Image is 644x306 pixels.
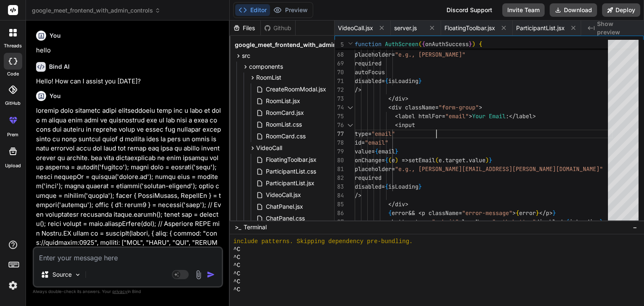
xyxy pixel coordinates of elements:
span: server.js [394,24,417,32]
button: Download [550,3,597,17]
div: 82 [335,174,344,182]
span: { [388,209,392,217]
div: 75 [335,112,344,121]
img: Pick Models [74,271,81,278]
span: placeholder [355,51,392,58]
span: = [392,165,395,173]
span: ^C [233,254,240,262]
span: e [392,156,395,164]
span: < [388,218,392,226]
span: isLoading [388,77,418,85]
span: RoomCard.css [265,131,306,141]
span: Email [489,112,506,120]
span: ( [418,40,422,48]
span: < [418,209,422,217]
span: p [546,209,549,217]
div: 72 [335,86,344,94]
span: >_ [235,223,241,231]
div: 78 [335,138,344,147]
span: "email" [445,112,469,120]
span: } [600,218,603,226]
h6: Bind AI [49,62,70,71]
img: settings [6,278,20,293]
span: "e.g., [PERSON_NAME][EMAIL_ADDRESS][PERSON_NAME][DOMAIN_NAME]" [395,165,603,173]
span: "auth-button" [492,218,536,226]
span: } [418,183,422,190]
span: Show preview [597,20,637,36]
div: 69 [335,59,344,68]
span: > [469,112,472,120]
span: include patterns. Skipping dependency pre-bundling. [233,238,413,246]
span: onChange [355,156,382,164]
button: Editor [235,4,270,16]
span: e [439,156,442,164]
span: /> [355,86,361,93]
span: ParticipantList.jsx [516,24,565,32]
span: < [395,121,398,129]
div: Click to collapse the range. [345,121,356,130]
span: > [512,209,516,217]
span: < [388,104,392,111]
span: Terminal [244,223,267,231]
span: { [566,218,569,226]
span: onAuthSuccess [425,40,469,48]
span: ^C [233,278,240,286]
span: VideoCall.jsx [338,24,373,32]
span: </ [539,209,546,217]
span: privacy [112,289,127,294]
span: ^C [233,246,240,254]
span: > [549,209,553,217]
span: "e.g., [PERSON_NAME]" [395,51,465,58]
span: AuthScreen [385,40,418,48]
label: Upload [5,162,21,169]
div: 85 [335,200,344,209]
p: Source [52,270,72,279]
div: 79 [335,147,344,156]
img: icon [207,270,215,279]
div: 74 [335,103,344,112]
span: "error-message" [462,209,512,217]
span: type [355,130,368,137]
p: hello [36,46,221,55]
span: setEmail [408,156,435,164]
img: attachment [194,270,203,280]
span: { [516,209,519,217]
div: 81 [335,165,344,174]
span: ( [435,156,439,164]
span: = [428,218,432,226]
span: = [459,209,462,217]
div: 68 [335,50,344,59]
span: = [382,183,385,190]
span: id [355,139,361,146]
span: "email" [365,139,388,146]
span: </ [388,95,395,102]
p: Hello! How can I assist you [DATE]? [36,77,221,86]
span: ) [395,156,398,164]
span: && [408,209,415,217]
label: code [7,70,19,78]
span: ParticipantList.css [265,166,317,176]
span: = [382,156,385,164]
span: { [385,156,388,164]
span: > [603,218,606,226]
span: RoomList.jsx [265,96,301,106]
span: } [489,156,492,164]
span: = [371,148,375,155]
span: div className [392,104,435,111]
span: ParticipantList.jsx [265,178,315,188]
span: p className [422,209,459,217]
h6: You [49,92,61,100]
span: isLoading [388,183,418,190]
span: = [382,77,385,85]
span: "email" [371,130,395,137]
span: required [355,60,382,67]
span: google_meet_frontend_with_admin_controls [32,6,161,15]
div: 83 [335,182,344,191]
label: GitHub [5,100,21,107]
p: Always double-check its answers. Your in Bind [33,288,223,296]
div: 87 [335,218,344,226]
span: CreateRoomModal.jsx [265,84,327,94]
span: ^C [233,270,240,278]
span: className [459,218,489,226]
button: − [631,220,639,234]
